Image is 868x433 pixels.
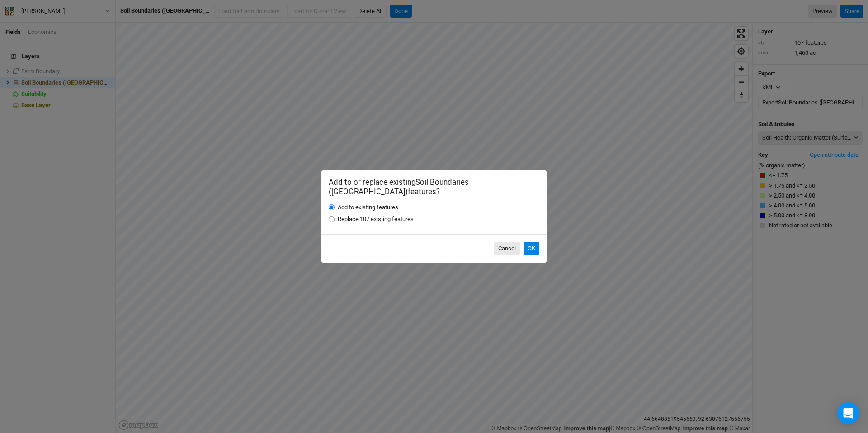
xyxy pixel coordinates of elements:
[524,242,539,255] button: OK
[329,178,539,196] h2: Add to or replace existing Soil Boundaries ([GEOGRAPHIC_DATA]) features?
[837,402,859,424] div: Open Intercom Messenger
[494,242,520,255] button: Cancel
[338,215,414,223] label: Replace 107 existing features
[338,203,398,212] label: Add to existing features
